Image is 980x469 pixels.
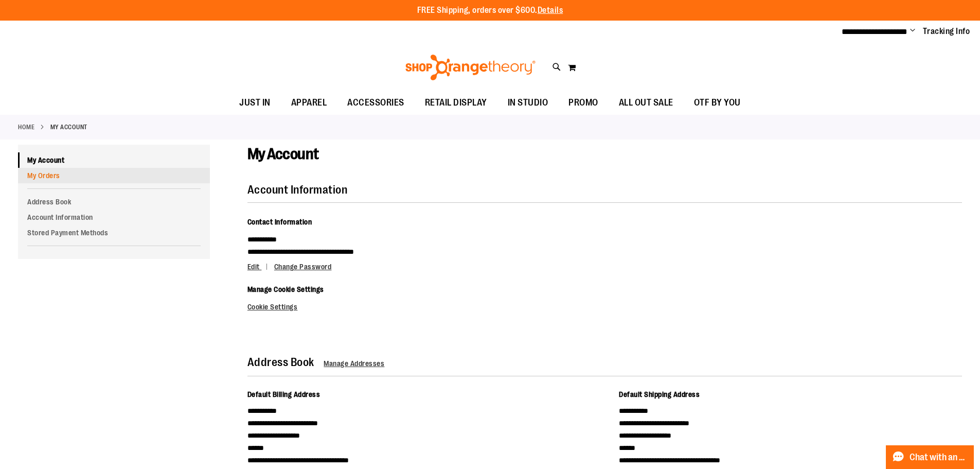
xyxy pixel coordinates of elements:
a: Tracking Info [923,26,970,37]
span: PROMO [568,91,598,114]
span: APPAREL [291,91,327,114]
a: Details [538,6,563,15]
a: Edit [247,263,273,271]
p: FREE Shipping, orders over $600. [417,5,563,16]
a: My Orders [18,168,210,183]
a: Manage Addresses [324,359,384,368]
a: Home [18,123,34,132]
img: Shop Orangetheory [404,55,537,80]
span: My Account [247,145,319,163]
span: Manage Cookie Settings [247,285,324,293]
a: Address Book [18,194,210,210]
a: Stored Payment Methods [18,225,210,240]
button: Chat with an Expert [886,445,974,469]
span: RETAIL DISPLAY [425,91,487,114]
strong: My Account [50,123,87,132]
span: IN STUDIO [508,91,548,114]
a: Change Password [274,263,332,271]
span: Contact Information [247,218,312,226]
span: ACCESSORIES [347,91,404,114]
span: Default Billing Address [247,390,320,398]
a: My Account [18,152,210,168]
span: JUST IN [239,91,271,114]
span: ALL OUT SALE [619,91,673,114]
button: Account menu [910,26,915,37]
span: Chat with an Expert [910,453,968,462]
strong: Account Information [247,183,348,196]
strong: Address Book [247,356,314,369]
span: OTF BY YOU [694,91,741,114]
span: Default Shipping Address [619,390,700,398]
a: Account Information [18,210,210,225]
span: Edit [247,263,260,271]
a: Cookie Settings [247,303,298,311]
